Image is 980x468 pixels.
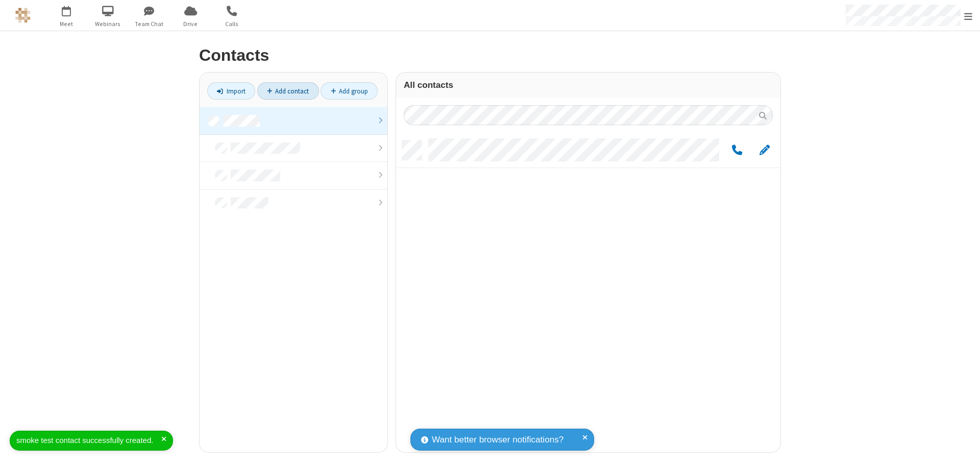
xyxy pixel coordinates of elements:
a: Add contact [257,82,319,100]
h2: Contacts [199,46,781,64]
span: Calls [213,19,251,29]
span: Webinars [89,19,127,29]
span: Team Chat [130,19,168,29]
button: Edit [754,144,774,157]
img: QA Selenium DO NOT DELETE OR CHANGE [15,8,31,23]
button: Call by phone [727,144,747,157]
a: Add group [321,82,378,100]
span: Drive [171,19,210,29]
a: Import [207,82,255,100]
span: Meet [47,19,86,29]
div: smoke test contact successfully created. [16,435,161,447]
div: grid [396,133,780,452]
h3: All contacts [404,80,773,90]
span: Want better browser notifications? [432,433,563,447]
